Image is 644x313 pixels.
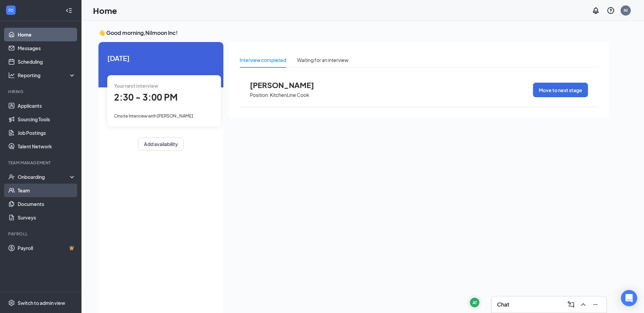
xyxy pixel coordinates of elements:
[240,56,286,64] div: Interview completed
[8,231,74,237] div: Payroll
[18,184,76,197] a: Team
[18,173,70,180] div: Onboarding
[270,92,309,98] p: KitchenLine Cook
[18,72,76,79] div: Reporting
[8,89,74,95] div: Hiring
[18,28,76,41] a: Home
[579,300,587,309] svg: ChevronUp
[18,211,76,224] a: Surveys
[18,41,76,55] a: Messages
[18,55,76,68] a: Scheduling
[7,7,14,14] svg: WorkstreamLogo
[533,83,588,97] button: Move to next stage
[18,140,76,153] a: Talent Network
[624,7,628,13] div: NI
[18,241,76,255] a: PayrollCrown
[18,112,76,126] a: Sourcing Tools
[66,7,72,14] svg: Collapse
[578,299,589,310] button: ChevronUp
[18,197,76,211] a: Documents
[8,72,15,79] svg: Analysis
[591,300,600,309] svg: Minimize
[8,160,74,166] div: Team Management
[607,6,615,15] svg: QuestionInfo
[592,6,600,15] svg: Notifications
[98,29,609,37] h3: 👋 Good morning, Nilmoon Inc !
[18,126,76,140] a: Job Postings
[114,113,193,119] span: Onsite Interview with [PERSON_NAME]
[567,300,575,309] svg: ComposeMessage
[93,5,117,16] h1: Home
[18,299,65,306] div: Switch to admin view
[8,299,15,306] svg: Settings
[473,300,477,306] div: AT
[621,290,637,306] div: Open Intercom Messenger
[497,301,509,308] h3: Chat
[114,91,178,103] span: 2:30 - 3:00 PM
[250,92,269,98] p: Position:
[297,56,348,64] div: Waiting for an interview
[114,83,158,89] span: Your next interview
[107,53,215,63] span: [DATE]
[138,137,184,151] button: Add availability
[566,299,576,310] button: ComposeMessage
[250,81,325,89] span: [PERSON_NAME]
[590,299,601,310] button: Minimize
[18,99,76,112] a: Applicants
[8,173,15,180] svg: UserCheck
